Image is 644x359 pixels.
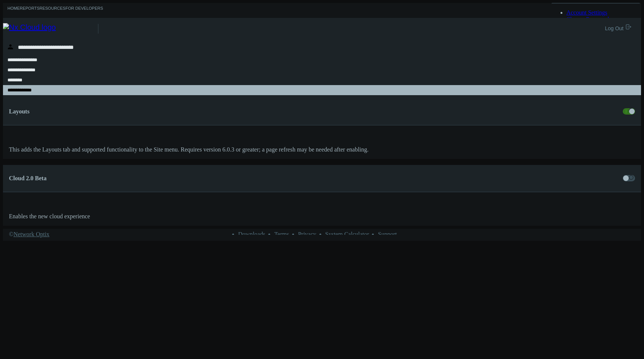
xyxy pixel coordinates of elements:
[9,108,29,115] h4: Layouts
[40,6,66,15] a: Resources
[605,25,626,31] span: Log Out
[238,231,265,237] a: Downloads
[7,6,20,15] a: Home
[3,23,98,34] img: Nx Cloud logo
[566,16,609,22] a: Change Password
[566,9,607,16] a: Account Settings
[378,231,397,237] a: Support
[298,231,316,237] a: Privacy
[325,231,369,237] a: System Calculator
[9,213,90,219] span: Enables the new cloud experience
[274,231,289,237] a: Terms
[13,231,49,237] span: Network Optix
[9,146,369,153] span: This adds the Layouts tab and supported functionality to the Site menu. Requires version 6.0.3 or...
[66,6,103,15] a: For Developers
[9,175,47,182] h4: Cloud 2.0 Beta
[20,6,40,15] a: Reports
[9,231,50,238] a: ©Network Optix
